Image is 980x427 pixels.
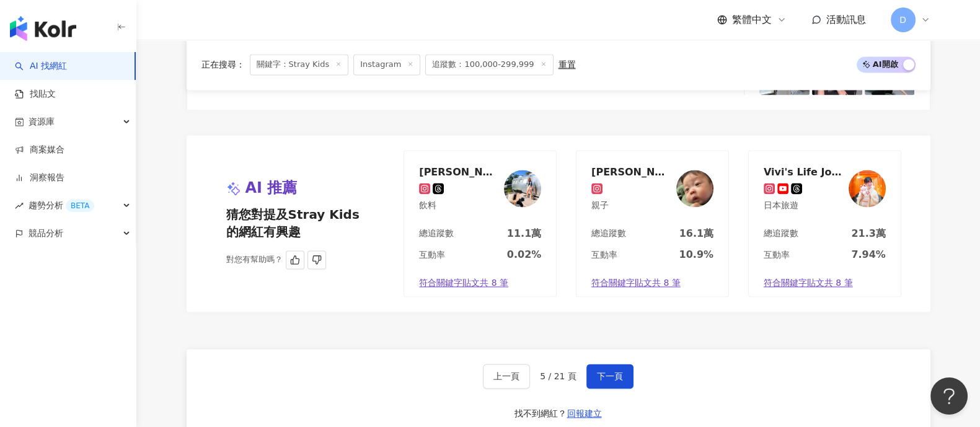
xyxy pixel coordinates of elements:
span: D [899,13,906,27]
div: 找不到網紅？ [514,408,567,420]
a: [PERSON_NAME]說食話飲料KOL Avatar總追蹤數11.1萬互動率0.02%符合關鍵字貼文共 8 筆 [404,150,557,297]
span: 趨勢分析 [29,191,94,219]
span: 活動訊息 [826,14,866,25]
div: 飲料 [419,200,500,212]
div: BETA [66,200,94,212]
span: 符合關鍵字貼文共 8 筆 [764,277,853,289]
div: 0.02% [507,248,542,262]
span: 5 / 21 頁 [540,371,576,381]
span: 下一頁 [597,371,623,381]
img: KOL Avatar [849,170,886,207]
div: 木木 [591,165,672,178]
div: 10.9% [679,248,713,262]
div: 對您有幫助嗎？ [226,250,326,269]
div: 重置 [558,60,576,70]
a: 符合關鍵字貼文共 8 筆 [576,270,728,297]
a: 符合關鍵字貼文共 8 筆 [749,270,901,297]
img: logo [10,16,76,41]
div: 21.3萬 [851,227,885,240]
a: searchAI 找網紅 [15,60,67,73]
div: 11.1萬 [507,227,541,240]
span: 符合關鍵字貼文共 8 筆 [419,277,508,289]
div: 16.1萬 [679,227,713,240]
div: 總追蹤數 [419,227,454,240]
span: 正在搜尋 ： [201,60,245,70]
div: 互動率 [764,249,790,262]
span: rise [15,201,24,210]
button: 回報建立 [567,403,603,423]
a: Vivi's Life Journey日本旅遊KOL Avatar總追蹤數21.3萬互動率7.94%符合關鍵字貼文共 8 筆 [748,150,901,297]
button: 上一頁 [483,364,530,389]
a: 找貼文 [15,88,56,100]
div: 親子 [591,200,672,212]
span: 競品分析 [29,219,63,247]
iframe: Help Scout Beacon - Open [930,377,968,415]
img: KOL Avatar [504,170,541,207]
div: 互動率 [591,249,617,262]
a: 商案媒合 [15,144,64,156]
div: 日本旅遊 [764,200,844,212]
a: 符合關鍵字貼文共 8 筆 [404,270,556,297]
span: 回報建立 [567,408,602,418]
div: 7.94% [851,248,886,262]
span: 繁體中文 [732,13,772,27]
span: Instagram [353,55,420,76]
span: 猜您對提及Stray Kids的網紅有興趣 [226,206,370,240]
span: 追蹤數：100,000-299,999 [425,55,553,76]
div: 互動率 [419,249,445,262]
a: 洞察報告 [15,172,64,184]
span: 資源庫 [29,108,55,136]
span: 符合關鍵字貼文共 8 筆 [591,277,681,289]
div: 艾爾莎說食話 [419,165,500,178]
div: 總追蹤數 [764,227,798,240]
button: 下一頁 [586,364,633,389]
a: [PERSON_NAME]親子KOL Avatar總追蹤數16.1萬互動率10.9%符合關鍵字貼文共 8 筆 [576,150,729,297]
span: 關鍵字：Stray Kids [250,55,349,76]
span: 上一頁 [493,371,519,381]
div: 總追蹤數 [591,227,626,240]
div: Vivi's Life Journey [764,165,844,178]
img: KOL Avatar [676,170,713,207]
span: AI 推薦 [245,178,298,199]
